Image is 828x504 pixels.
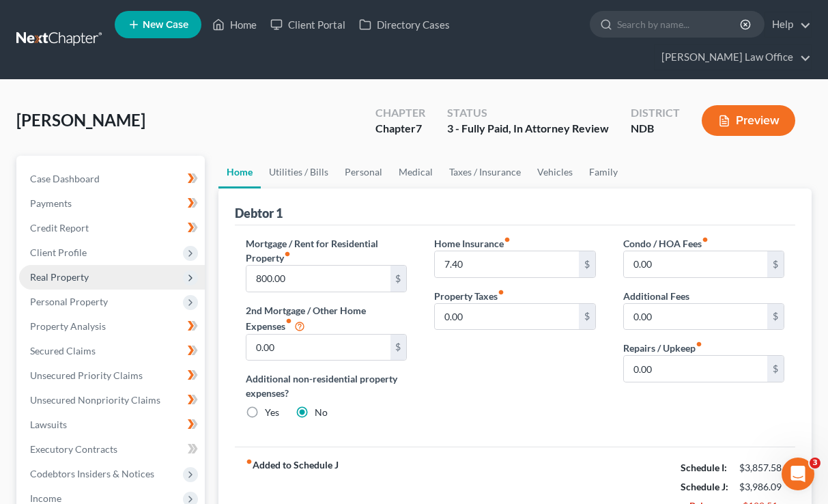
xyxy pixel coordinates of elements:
label: Property Taxes [434,289,504,303]
span: Unsecured Nonpriority Claims [30,394,160,406]
label: Home Insurance [434,236,511,251]
a: Executory Contracts [19,437,205,462]
div: Chapter [375,121,425,137]
i: fiber_manual_record [285,318,292,324]
a: Lawsuits [19,412,205,437]
a: Utilities / Bills [261,156,337,188]
a: Home [205,12,263,37]
div: $3,986.09 [739,480,784,494]
a: Personal [337,156,390,188]
a: Vehicles [529,156,581,188]
i: fiber_manual_record [284,251,291,257]
label: Mortgage / Rent for Residential Property [246,236,407,265]
div: $ [579,251,595,277]
span: Payments [30,197,72,209]
div: District [631,105,680,121]
a: Home [218,156,261,188]
div: $ [767,304,784,330]
strong: Schedule I: [681,462,727,473]
a: Medical [390,156,441,188]
a: Property Analysis [19,314,205,339]
a: Credit Report [19,216,205,240]
input: -- [246,266,390,292]
span: Real Property [30,271,89,283]
span: Case Dashboard [30,173,100,184]
a: Case Dashboard [19,167,205,191]
a: Directory Cases [352,12,457,37]
div: 3 - Fully Paid, In Attorney Review [447,121,609,137]
label: Repairs / Upkeep [623,341,702,355]
div: $ [390,266,407,292]
a: Taxes / Insurance [441,156,529,188]
span: Unsecured Priority Claims [30,369,143,381]
label: 2nd Mortgage / Other Home Expenses [246,303,407,334]
i: fiber_manual_record [504,236,511,243]
label: Additional Fees [623,289,689,303]
span: New Case [143,20,188,30]
span: Income [30,492,61,504]
a: Unsecured Priority Claims [19,363,205,388]
strong: Schedule J: [681,481,728,492]
i: fiber_manual_record [246,458,253,465]
input: -- [624,251,767,277]
div: Debtor 1 [235,205,283,221]
div: $ [767,356,784,382]
i: fiber_manual_record [702,236,709,243]
div: Chapter [375,105,425,121]
div: Status [447,105,609,121]
span: Client Profile [30,247,87,258]
input: -- [624,304,767,330]
iframe: Intercom live chat [782,458,814,490]
div: $3,857.58 [739,461,784,475]
button: Preview [702,105,795,136]
div: $ [767,251,784,277]
a: Payments [19,191,205,216]
a: Secured Claims [19,339,205,363]
span: Executory Contracts [30,443,117,455]
input: Search by name... [617,12,742,37]
div: $ [579,304,595,330]
span: Credit Report [30,222,89,234]
label: Condo / HOA Fees [623,236,709,251]
input: -- [435,304,578,330]
input: -- [624,356,767,382]
label: Additional non-residential property expenses? [246,372,407,400]
div: NDB [631,121,680,137]
span: Secured Claims [30,345,96,356]
span: [PERSON_NAME] [16,110,145,130]
a: Help [765,12,811,37]
span: Personal Property [30,296,108,307]
span: 7 [416,122,422,135]
a: Client Portal [263,12,352,37]
span: Property Analysis [30,320,106,332]
div: $ [390,335,407,361]
i: fiber_manual_record [696,341,702,348]
i: fiber_manual_record [498,289,504,296]
span: Lawsuits [30,419,67,430]
a: Unsecured Nonpriority Claims [19,388,205,412]
a: [PERSON_NAME] Law Office [655,45,811,70]
input: -- [435,251,578,277]
input: -- [246,335,390,361]
a: Family [581,156,626,188]
span: 3 [810,458,820,468]
label: No [315,406,328,419]
span: Codebtors Insiders & Notices [30,468,154,479]
label: Yes [265,406,279,419]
